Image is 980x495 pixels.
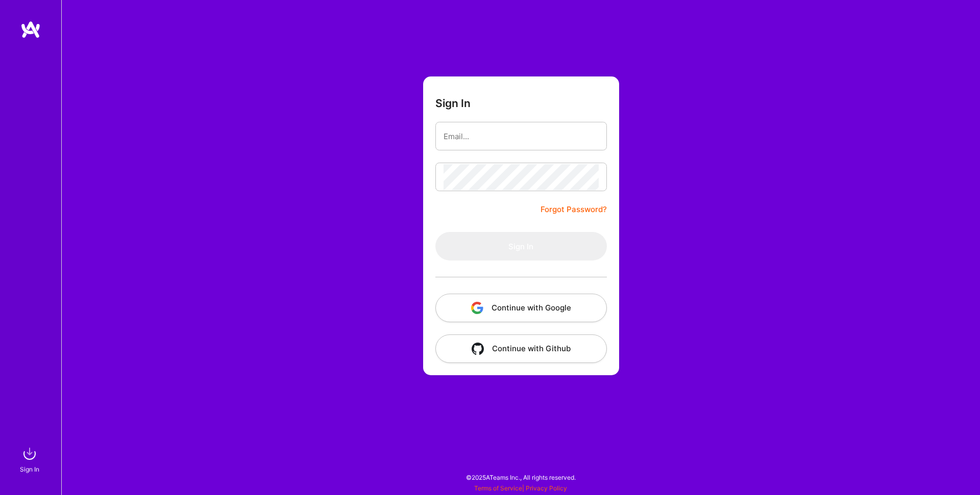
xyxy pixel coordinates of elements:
[444,123,599,149] input: Email...
[526,484,567,492] a: Privacy Policy
[20,20,41,39] img: logo
[19,444,40,464] img: sign in
[474,484,522,492] a: Terms of Service
[474,484,567,492] span: |
[435,334,607,363] button: Continue with Github
[435,294,607,322] button: Continue with Google
[435,232,607,260] button: Sign In
[61,464,980,490] div: © 2025 ATeams Inc., All rights reserved.
[471,302,483,314] img: icon
[435,97,471,110] h3: Sign In
[541,203,607,216] a: Forgot Password?
[20,464,39,475] div: Sign In
[472,343,484,355] img: icon
[21,444,40,475] a: sign inSign In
